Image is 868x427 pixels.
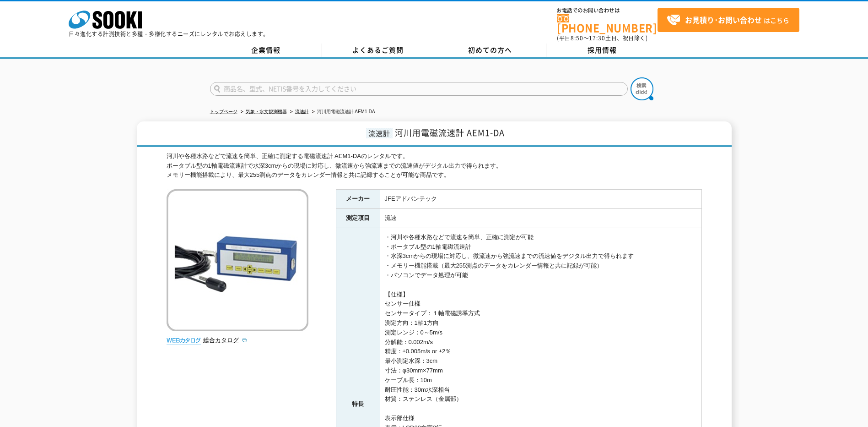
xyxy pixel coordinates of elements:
span: 流速計 [366,128,393,138]
p: 日々進化する計測技術と多種・多様化するニーズにレンタルでお応えします。 [69,31,269,37]
td: 流速 [380,209,701,228]
a: 気象・水文観測機器 [246,109,287,114]
img: btn_search.png [631,77,653,100]
img: webカタログ [167,336,201,345]
td: JFEアドバンテック [380,190,701,209]
a: 総合カタログ [203,337,248,344]
a: お見積り･お問い合わせはこちら [658,8,799,32]
span: 河川用電磁流速計 AEM1-DA [395,126,505,139]
input: 商品名、型式、NETIS番号を入力してください [210,82,628,96]
img: 河川用電磁流速計 AEM1-DA [167,189,308,331]
a: 採用情報 [546,44,658,57]
th: 測定項目 [336,209,380,228]
a: 企業情報 [210,44,322,57]
a: トップページ [210,109,237,114]
span: はこちら [667,13,789,27]
div: 河川や各種水路などで流速を簡単、正確に測定する電磁流速計 AEM1-DAのレンタルです。 ポータブル型の1軸電磁流速計で水深3cmからの現場に対応し、微流速から強流速までの流速値がデジタル出力で... [167,152,702,180]
a: [PHONE_NUMBER] [557,14,658,33]
a: 初めての方へ [434,44,546,57]
strong: お見積り･お問い合わせ [685,14,762,25]
span: (平日 ～ 土日、祝日除く) [557,34,647,42]
span: 8:50 [571,34,583,42]
span: お電話でのお問い合わせは [557,8,658,13]
a: よくあるご質問 [322,44,434,57]
span: 17:30 [589,34,605,42]
th: メーカー [336,190,380,209]
li: 河川用電磁流速計 AEM1-DA [310,107,375,117]
span: 初めての方へ [468,45,512,55]
a: 流速計 [295,109,309,114]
